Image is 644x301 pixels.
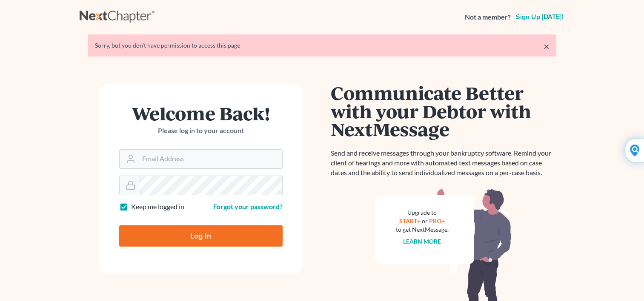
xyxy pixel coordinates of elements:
[399,217,421,224] a: START+
[331,84,556,138] h1: Communicate Better with your Debtor with NextMessage
[331,148,556,178] p: Send and receive messages through your bankruptcy software. Remind your client of hearings and mo...
[119,126,283,136] p: Please log in to your account
[429,217,445,224] a: PRO+
[396,208,449,217] div: Upgrade to
[119,225,283,247] input: Log In
[139,150,282,168] input: Email Address
[131,202,184,212] label: Keep me logged in
[396,225,449,234] div: to get NextMessage.
[119,104,283,122] h1: Welcome Back!
[422,217,428,224] span: or
[514,14,565,20] a: Sign up [DATE]!
[95,41,550,50] div: Sorry, but you don't have permission to access this page
[213,202,283,210] a: Forgot your password?
[465,12,511,22] strong: Not a member?
[403,238,441,245] a: Learn more
[544,41,550,51] a: ×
